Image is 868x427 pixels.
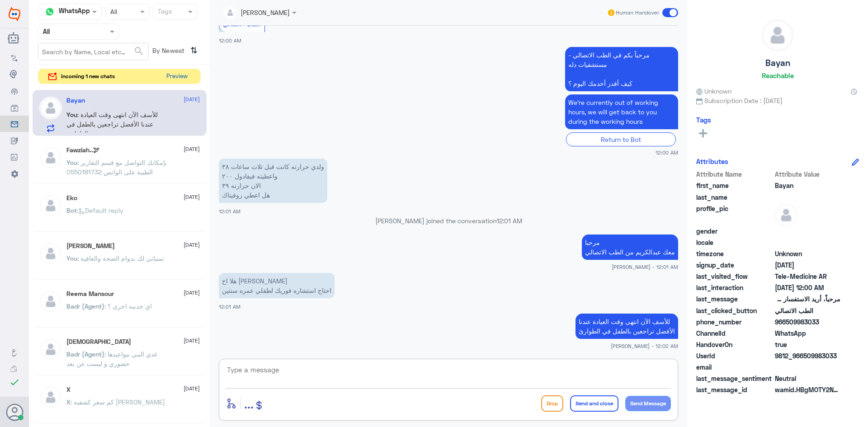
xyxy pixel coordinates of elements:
[696,351,773,361] span: UserId
[190,43,198,58] i: ⇅
[696,157,728,165] h6: Attributes
[219,304,241,310] span: 12:01 AM
[775,351,840,361] span: 9812_966509983033
[39,97,62,119] img: defaultAdmin.png
[9,7,20,21] img: Widebot Logo
[696,249,773,258] span: timezone
[149,43,187,61] span: By Newest
[66,302,104,310] span: Badr (Agent)
[9,377,20,388] i: check
[61,72,115,80] span: incoming 1 new chats
[696,385,773,394] span: last_message_id
[775,226,840,236] span: null
[696,260,773,270] span: signup_date
[696,116,711,124] h6: Tags
[66,206,77,214] span: Bot
[775,340,840,349] span: true
[6,404,23,421] button: Avatar
[570,395,618,412] button: Send and close
[775,260,840,270] span: 2025-10-14T21:00:27.348Z
[775,294,840,304] span: مرحباً، أريد الاستفسار عن خدمة الطب الاتصالي. يرجى توجيهي للقائمة الرئيسية واختيار خيار الطب الات...
[611,342,678,350] span: [PERSON_NAME] - 12:02 AM
[775,328,840,338] span: 2
[775,181,840,190] span: Bayan
[133,44,144,59] button: search
[39,290,62,313] img: defaultAdmin.png
[66,386,71,394] h5: X
[625,396,671,411] button: Send Message
[66,111,158,137] span: : للأسف الآن انتهى وقت العيادة عندنا الأفضل تراجعين بالطفل في الطوارئ
[66,194,77,202] h5: Eko
[66,97,85,104] h5: Bayan
[696,294,773,304] span: last_message
[696,272,773,281] span: last_visited_flow
[77,254,164,262] span: : تمنياتي لك بدوام الصحة والعافية
[66,290,114,298] h5: Reema Mansour
[696,181,773,190] span: first_name
[244,395,254,411] span: ...
[775,374,840,383] span: 0
[566,132,676,146] div: Return to Bot
[775,169,840,179] span: Attribute Value
[762,20,793,51] img: defaultAdmin.png
[775,272,840,281] span: Tele-Medicine AR
[775,204,797,226] img: defaultAdmin.png
[66,350,157,367] span: : غدي البني مواعيدها حضوري و ليست عن بعد
[696,86,731,96] span: Unknown
[696,192,773,202] span: last_name
[39,194,62,217] img: defaultAdmin.png
[39,242,62,265] img: defaultAdmin.png
[565,47,678,91] p: 15/10/2025, 12:00 AM
[696,306,773,315] span: last_clicked_button
[775,362,840,372] span: null
[244,393,254,413] button: ...
[66,338,131,346] h5: سبحان الله
[104,302,152,310] span: : اي خدمه اخرى ؟
[184,289,200,297] span: [DATE]
[565,94,678,129] p: 15/10/2025, 12:00 AM
[43,5,57,19] img: whatsapp.png
[775,249,840,258] span: Unknown
[77,206,123,214] span: : Default reply
[696,317,773,327] span: phone_number
[775,306,840,315] span: الطب الاتصالي
[39,146,62,169] img: defaultAdmin.png
[696,328,773,338] span: ChannelId
[656,149,678,156] span: 12:00 AM
[765,58,790,68] h5: Bayan
[184,385,200,393] span: [DATE]
[184,337,200,345] span: [DATE]
[696,96,859,105] span: Subscription Date : [DATE]
[582,235,678,260] p: 15/10/2025, 12:01 AM
[156,6,172,18] div: Tags
[66,242,115,250] h5: Mohammed ALRASHED
[66,350,104,358] span: Badr (Agent)
[775,238,840,247] span: null
[616,9,659,17] span: Human Handover
[39,338,62,361] img: defaultAdmin.png
[184,145,200,153] span: [DATE]
[696,226,773,236] span: gender
[71,398,165,406] span: : كم سعر كشفيه [PERSON_NAME]
[696,340,773,349] span: HandoverOn
[162,69,191,84] button: Preview
[696,238,773,247] span: locale
[576,314,678,339] p: 15/10/2025, 12:02 AM
[219,38,241,43] span: 12:00 AM
[696,362,773,372] span: email
[496,217,522,225] span: 12:01 AM
[133,46,144,56] span: search
[66,159,167,176] span: : بإمكانك التواصل مع قسم التقارير الطبية على الواتس 0550181732
[184,241,200,249] span: [DATE]
[184,193,200,201] span: [DATE]
[219,208,241,214] span: 12:01 AM
[612,263,678,271] span: [PERSON_NAME] - 12:01 AM
[219,159,327,203] p: 15/10/2025, 12:01 AM
[38,43,148,60] input: Search by Name, Local etc…
[66,146,99,154] h5: Fawziah..🕊
[775,283,840,292] span: 2025-10-14T21:00:40.245Z
[66,254,77,262] span: You
[541,395,563,412] button: Drop
[696,283,773,292] span: last_interaction
[762,71,794,80] h6: Reachable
